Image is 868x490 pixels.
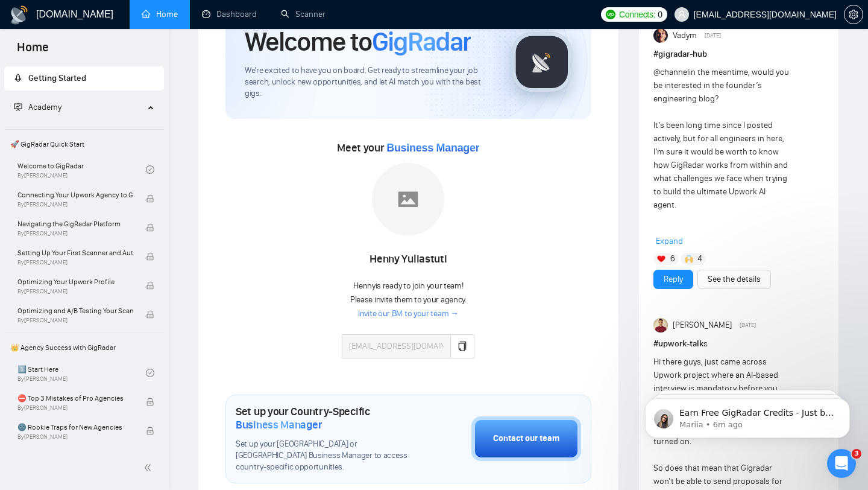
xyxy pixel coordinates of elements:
[844,10,863,19] a: setting
[372,25,471,58] span: GigRadar
[350,294,467,305] span: Please invite them to your agency.
[705,30,721,41] span: [DATE]
[673,29,697,42] span: Vadym
[656,236,683,246] span: Expand
[17,305,133,317] span: Optimizing and A/B Testing Your Scanner for Better Results
[17,156,146,183] a: Welcome to GigRadarBy[PERSON_NAME]
[17,230,133,237] span: By [PERSON_NAME]
[685,255,693,263] img: 🙌
[471,416,581,461] button: Contact our team
[653,48,824,61] h1: # gigradar-hub
[17,288,133,295] span: By [PERSON_NAME]
[17,247,133,259] span: Setting Up Your First Scanner and Auto-Bidder
[28,102,61,112] span: Academy
[358,308,459,320] a: Invite our BM to your team →
[10,5,29,25] img: logo
[245,25,471,58] h1: Welcome to
[146,398,154,406] span: lock
[512,32,572,92] img: gigradar-logo.png
[653,67,689,77] span: @channel
[844,10,863,19] span: setting
[17,276,133,288] span: Optimizing Your Upwork Profile
[353,281,463,291] span: Henny is ready to join your team!
[678,10,686,19] span: user
[5,336,163,360] span: 👑 Agency Success with GigRadar
[146,223,154,232] span: lock
[17,218,133,230] span: Navigating the GigRadar Platform
[17,317,133,324] span: By [PERSON_NAME]
[142,9,178,19] a: homeHome
[5,132,163,156] span: 🚀 GigRadar Quick Start
[17,201,133,208] span: By [PERSON_NAME]
[146,310,154,319] span: lock
[852,449,861,459] span: 3
[28,73,86,83] span: Getting Started
[17,404,133,412] span: By [PERSON_NAME]
[143,462,156,474] span: double-left
[146,252,154,261] span: lock
[146,165,154,174] span: check-circle
[52,35,208,332] span: Earn Free GigRadar Credits - Just by Sharing Your Story! 💬 Want more credits for sending proposal...
[52,46,208,57] p: Message from Mariia, sent 6m ago
[17,189,133,201] span: Connecting Your Upwork Agency to GigRadar
[697,253,702,265] span: 4
[236,439,411,473] span: Set up your [GEOGRAPHIC_DATA] or [GEOGRAPHIC_DATA] Business Manager to access country-specific op...
[236,418,322,431] span: Business Manager
[458,342,467,351] span: copy
[670,253,675,265] span: 6
[337,141,479,154] span: Meet your
[14,74,22,82] span: rocket
[606,10,615,19] img: upwork-logo.png
[653,28,668,43] img: Vadym
[245,65,492,100] span: We're excited to have you on board. Get ready to streamline your job search, unlock new opportuni...
[17,433,133,441] span: By [PERSON_NAME]
[657,255,665,263] img: ❤️
[236,405,411,431] h1: Set up your Country-Specific
[202,9,257,19] a: dashboardDashboard
[146,369,154,377] span: check-circle
[619,8,655,21] span: Connects:
[7,39,58,64] span: Home
[281,9,325,19] a: searchScanner
[17,360,146,386] a: 1️⃣ Start HereBy[PERSON_NAME]
[697,270,771,289] button: See the details
[450,334,474,358] button: copy
[653,318,668,332] img: Umar Manzar
[146,194,154,203] span: lock
[493,432,559,445] div: Contact our team
[844,5,863,24] button: setting
[673,319,732,332] span: [PERSON_NAME]
[146,427,154,435] span: lock
[372,163,444,235] img: placeholder.png
[708,273,761,286] a: See the details
[664,273,683,286] a: Reply
[658,8,662,21] span: 0
[17,259,133,266] span: By [PERSON_NAME]
[386,142,479,154] span: Business Manager
[146,281,154,290] span: lock
[17,421,133,433] span: 🌚 Rookie Traps for New Agencies
[653,337,824,351] h1: # upwork-talks
[740,320,756,331] span: [DATE]
[17,392,133,404] span: ⛔ Top 3 Mistakes of Pro Agencies
[14,102,61,112] span: Academy
[4,66,164,91] li: Getting Started
[627,373,868,457] iframe: Intercom notifications message
[14,103,22,111] span: fund-projection-screen
[342,249,474,270] div: Henny Yuliastuti
[827,449,856,478] iframe: Intercom live chat
[653,270,693,289] button: Reply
